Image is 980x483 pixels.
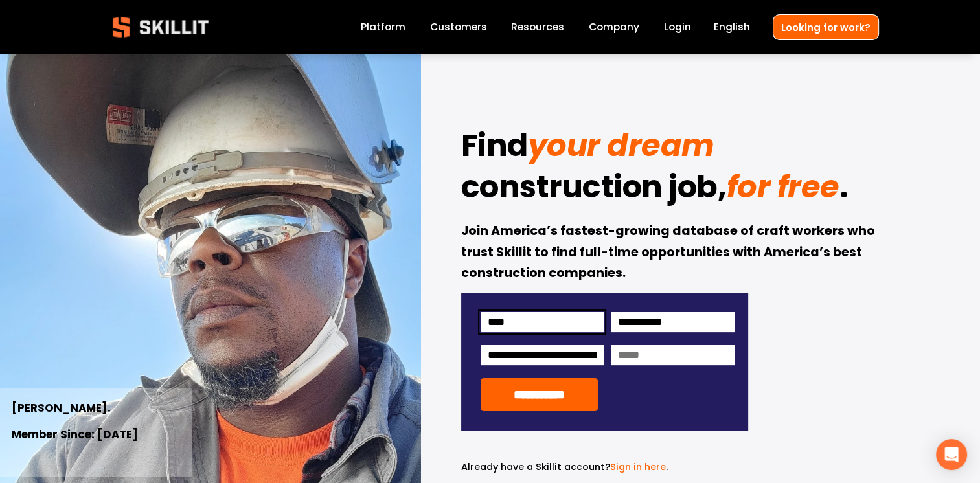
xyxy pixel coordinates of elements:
[429,19,486,36] a: Customers
[461,460,748,475] p: .
[461,221,878,285] strong: Join America’s fastest-growing database of craft workers who trust Skillit to find full-time oppo...
[726,165,839,208] em: for free
[461,163,727,216] strong: construction job,
[714,19,750,36] div: language picker
[12,426,138,445] strong: Member Since: [DATE]
[102,8,220,47] img: Skillit
[461,460,610,473] span: Already have a Skillit account?
[12,399,111,418] strong: [PERSON_NAME].
[511,19,564,34] span: Resources
[361,19,405,36] a: Platform
[714,19,750,34] span: English
[773,14,879,39] a: Looking for work?
[839,163,849,216] strong: .
[511,19,564,36] a: folder dropdown
[461,122,528,175] strong: Find
[589,19,639,36] a: Company
[528,124,714,167] em: your dream
[664,19,691,36] a: Login
[936,439,967,470] div: Open Intercom Messenger
[610,460,666,473] a: Sign in here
